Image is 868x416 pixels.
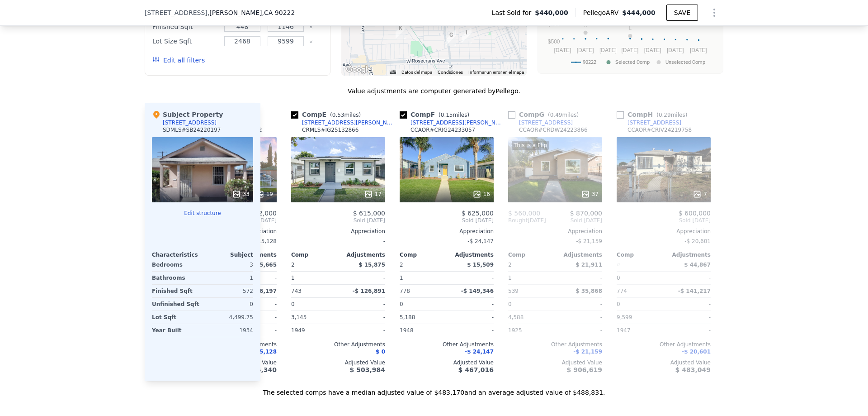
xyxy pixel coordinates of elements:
[581,190,599,199] div: 37
[152,251,203,258] div: Characteristics
[232,190,250,199] div: 33
[204,272,253,284] div: 1
[400,324,445,337] div: 1948
[291,314,307,320] span: 3,145
[145,381,723,397] div: The selected comps have a median adjusted value of $483,170 and an average adjusted value of $488...
[567,366,602,373] span: $ 906,619
[203,251,253,258] div: Subject
[291,217,385,224] span: Sold [DATE]
[666,5,698,21] button: SAVE
[400,119,505,126] a: [STREET_ADDRESS][PERSON_NAME]
[629,25,632,31] text: L
[359,262,385,268] span: $ 15,875
[546,217,602,224] span: Sold [DATE]
[583,59,596,65] text: 90222
[152,56,205,65] button: Edit all filters
[617,228,711,235] div: Appreciation
[548,38,560,45] text: $500
[675,366,711,373] span: $ 483,049
[340,272,385,284] div: -
[557,311,602,324] div: -
[472,190,490,199] div: 16
[344,64,373,76] a: Abrir esta área en Google Maps (se abre en una ventana nueva)
[617,314,632,320] span: 9,599
[152,324,201,337] div: Year Built
[644,47,661,53] text: [DATE]
[665,311,711,324] div: -
[519,119,573,126] div: [STREET_ADDRESS]
[400,262,403,268] span: 2
[664,251,711,258] div: Adjustments
[684,238,711,244] span: -$ 20,601
[291,119,396,126] a: [STREET_ADDRESS][PERSON_NAME]
[302,126,359,134] div: CRMLS # IG25132866
[204,298,253,311] div: 0
[447,251,494,258] div: Adjustments
[396,24,406,39] div: 1211 W 138th Street
[519,126,588,134] div: CCAOR # CRDW24223866
[584,22,587,28] text: K
[617,110,691,119] div: Comp H
[550,112,562,118] span: 0.49
[627,119,681,126] div: [STREET_ADDRESS]
[250,262,277,268] span: $ 15,665
[508,301,512,307] span: 0
[145,8,208,17] span: [STREET_ADDRESS]
[570,210,602,217] span: $ 870,000
[684,262,711,268] span: $ 44,867
[617,341,711,348] div: Other Adjustments
[617,272,662,284] div: 0
[667,47,684,53] text: [DATE]
[653,112,691,118] span: ( miles)
[467,238,494,244] span: -$ 24,147
[309,40,313,43] button: Clear
[557,272,602,284] div: -
[204,324,253,337] div: 1934
[554,47,571,53] text: [DATE]
[390,70,396,74] button: Combinaciones de teclas
[204,258,253,271] div: 3
[693,190,707,199] div: 7
[376,349,385,355] span: $ 0
[462,210,494,217] span: $ 625,000
[617,324,662,337] div: 1947
[145,86,723,96] div: Value adjustments are computer generated by Pellego .
[291,359,385,366] div: Adjusted Value
[353,210,385,217] span: $ 615,000
[400,301,403,307] span: 0
[548,21,560,28] text: $750
[617,217,711,224] span: Sold [DATE]
[508,288,519,294] span: 539
[152,110,223,119] div: Subject Property
[152,272,201,284] div: Bathrooms
[583,8,623,17] span: Pellego ARV
[665,59,705,65] text: Unselected Comp
[557,298,602,311] div: -
[492,8,535,17] span: Last Sold for
[577,47,594,53] text: [DATE]
[291,235,385,248] div: -
[400,217,494,224] span: Sold [DATE]
[291,324,336,337] div: 1949
[291,251,338,258] div: Comp
[622,47,639,53] text: [DATE]
[291,288,302,294] span: 743
[291,272,336,284] div: 1
[617,119,681,126] a: [STREET_ADDRESS]
[401,69,432,76] button: Datos del mapa
[508,251,555,258] div: Comp
[508,262,512,268] span: 2
[690,47,707,53] text: [DATE]
[400,251,447,258] div: Comp
[512,141,549,150] div: This is a Flip
[665,324,711,337] div: -
[705,4,723,22] button: Show Options
[615,59,650,65] text: Selected Comp
[400,314,415,320] span: 5,188
[508,217,546,224] div: [DATE]
[400,341,494,348] div: Other Adjustments
[309,25,313,29] button: Clear
[508,324,553,337] div: 1925
[208,8,295,17] span: , [PERSON_NAME]
[410,119,505,126] div: [STREET_ADDRESS][PERSON_NAME]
